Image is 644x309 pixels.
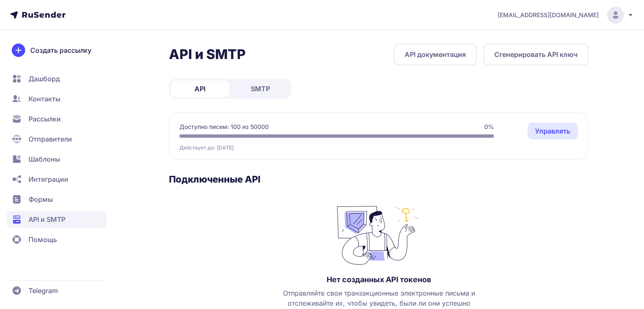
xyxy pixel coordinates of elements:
[169,46,246,63] h2: API и SMTP
[195,84,205,94] span: API
[169,173,589,185] h3: Подключенные API
[498,11,599,19] span: [EMAIL_ADDRESS][DOMAIN_NAME]
[484,123,494,131] span: 0%
[29,134,72,144] span: Отправители
[29,214,65,224] span: API и SMTP
[527,123,578,139] a: Управлять
[29,174,68,184] span: Интеграции
[337,202,421,265] img: no_photo
[251,84,270,94] span: SMTP
[29,286,58,296] span: Telegram
[394,44,477,65] a: API документация
[7,282,106,299] a: Telegram
[231,80,290,97] a: SMTP
[483,44,589,65] button: Сгенерировать API ключ
[29,94,60,104] span: Контакты
[29,114,61,124] span: Рассылки
[29,154,60,164] span: Шаблоны
[171,80,229,97] a: API
[179,123,269,131] span: Доступно писем: 100 из 50000
[29,234,57,245] span: Помощь
[29,194,53,204] span: Формы
[179,144,234,151] span: Действует до: [DATE]
[29,74,60,84] span: Дашборд
[327,275,431,285] h3: Нет созданных API токенов
[30,45,91,55] span: Создать рассылку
